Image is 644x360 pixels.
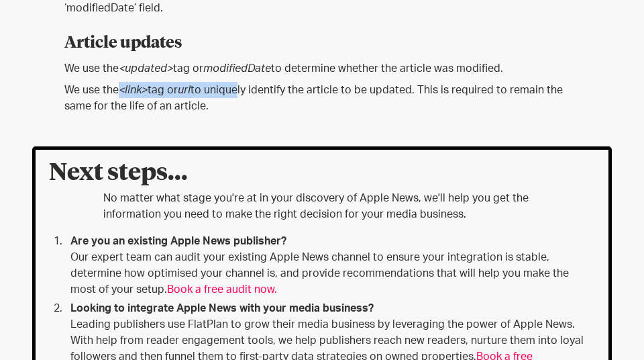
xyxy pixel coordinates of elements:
strong: Looking to integrate Apple News with your media business? ‍ [70,303,374,314]
h3: Next steps... [49,163,595,183]
em: <updated> [119,63,173,74]
em: modifiedDate [203,63,271,74]
p: No matter what stage you're at in your discovery of Apple News, we'll help you get the informatio... [103,190,540,222]
li: Our expert team can audit your existing Apple News channel to ensure your integration is stable, ... [65,233,595,298]
a: Book a free audit now. [167,284,277,295]
strong: Article updates [64,35,182,51]
em: url [178,85,191,95]
strong: Are you an existing Apple News publisher? [70,236,286,246]
p: We use the tag or to determine whether the article was modified. [64,60,580,77]
em: <link> [119,85,148,95]
p: We use the tag or to uniquely identify the article to be updated. This is required to remain the ... [64,82,580,114]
